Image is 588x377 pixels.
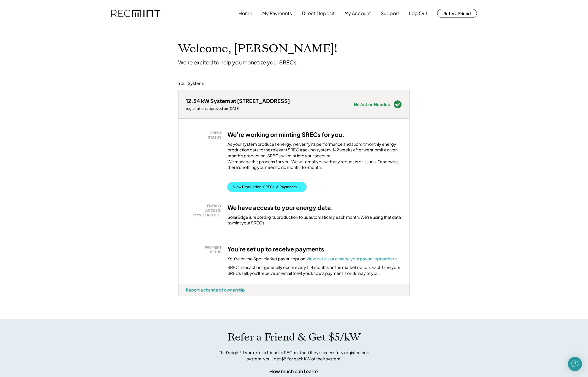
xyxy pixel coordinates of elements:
[227,204,333,211] h3: We have access to your energy data.
[178,42,337,56] h1: Welcome, [PERSON_NAME]!
[344,7,371,19] button: My Account
[189,245,222,254] div: PAYMENT SETUP
[227,256,398,262] div: You're on the Spot Market payout option.
[212,349,376,362] div: That's right! If you refer a friend to RECmint and they successfully register their system, you'l...
[306,256,398,261] a: View details or change your payout option here.
[186,106,290,111] div: registration approved on [DATE]
[269,368,319,375] div: How much can I earn?
[178,59,298,66] div: We're excited to help you monetize your SRECs.
[227,131,344,138] h3: We're working on minting SRECs for you.
[227,245,326,253] h3: You're set up to receive payments.
[568,357,582,371] div: Open Intercom Messenger
[227,214,402,226] div: SolarEdge is reporting its production to us automatically each month. We're using that data to mi...
[178,80,204,86] div: Your System:
[227,331,361,343] h1: Refer a Friend & Get $5/kW
[189,131,222,140] div: SRECs STATUS
[227,264,402,276] div: SREC transactions generally occur every 1-4 months on the market option. Each time your SRECs sel...
[437,9,477,18] button: Refer a Friend
[189,204,222,218] div: ENERGY ACCESS: MYSOLAREDGE
[227,182,306,192] button: View Production, SRECs, & Payments →
[302,7,335,19] button: Direct Deposit
[409,7,427,19] button: Log Out
[178,296,197,298] div: jeyg7tjx - VA Distributed
[354,102,390,106] div: No Action Needed
[186,287,245,292] div: Report a change of ownership
[381,7,399,19] button: Support
[227,141,402,173] div: As your system produces energy, we verify its performance and submit monthly energy production da...
[186,97,290,104] div: 12.54 kW System at [STREET_ADDRESS]
[262,7,292,19] button: My Payments
[111,10,160,17] img: recmint-logotype%403x.png
[238,7,252,19] button: Home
